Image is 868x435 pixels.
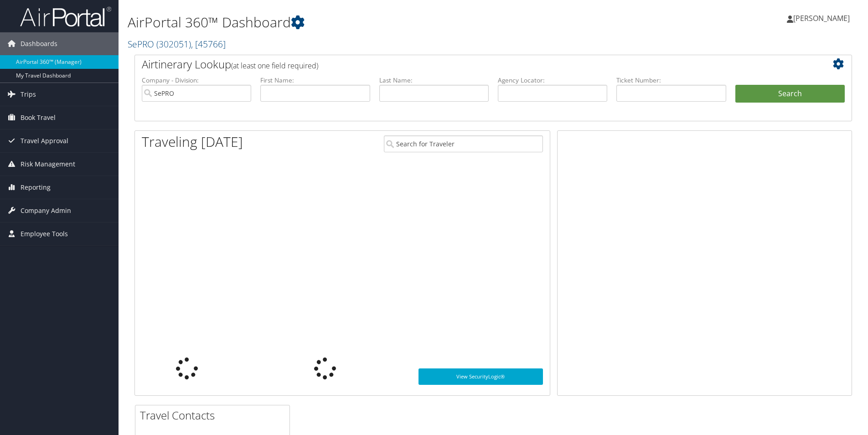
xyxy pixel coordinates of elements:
[379,76,489,85] label: Last Name:
[735,85,845,103] button: Search
[498,76,607,85] label: Agency Locator:
[21,129,68,152] span: Travel Approval
[142,57,785,72] h2: Airtinerary Lookup
[21,199,71,222] span: Company Admin
[21,176,51,199] span: Reporting
[191,38,226,50] span: , [ 45766 ]
[231,61,318,71] span: (at least one field required)
[260,76,370,85] label: First Name:
[140,408,289,423] h2: Travel Contacts
[21,83,36,106] span: Trips
[128,38,226,50] a: SePRO
[616,76,726,85] label: Ticket Number:
[156,38,191,50] span: ( 302051 )
[142,132,243,151] h1: Traveling [DATE]
[128,13,615,32] h1: AirPortal 360™ Dashboard
[793,13,850,23] span: [PERSON_NAME]
[20,6,111,27] img: airportal-logo.png
[142,76,251,85] label: Company - Division:
[21,223,68,245] span: Employee Tools
[21,106,56,129] span: Book Travel
[21,32,57,55] span: Dashboards
[21,153,75,176] span: Risk Management
[384,135,543,152] input: Search for Traveler
[787,5,859,32] a: [PERSON_NAME]
[418,368,543,385] a: View SecurityLogic®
